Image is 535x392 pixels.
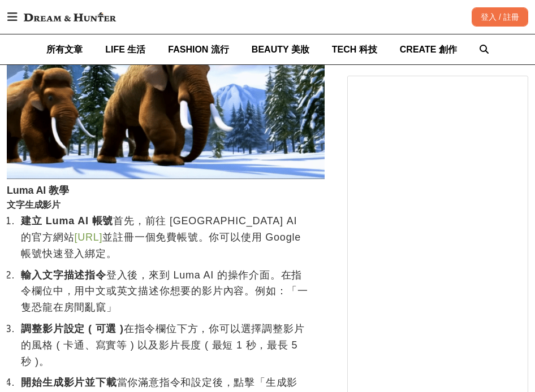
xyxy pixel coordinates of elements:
[105,34,145,64] a: LIFE 生活
[18,321,309,369] li: 在指令欄位下方，你可以選擇調整影片的風格 ( 卡通、寫實等 ) 以及影片長度 ( 最短 1 秒，最長 5 秒 )。
[18,7,122,27] img: Dream & Hunter
[21,215,113,227] strong: 建立 Luma AI 帳號
[7,200,325,211] h4: 文字生成影片
[400,45,457,54] span: CREATE 創作
[7,3,325,179] img: Luma AI 免費生成逼真影片，快速使用中文指令或圖片創造短片
[332,45,377,54] span: TECH 科技
[46,45,83,54] span: 所有文章
[18,213,309,262] li: 首先，前往 [GEOGRAPHIC_DATA] AI 的官方網站 並註冊一個免費帳號。你可以使用 Google 帳號快速登入綁定。
[472,7,528,27] div: 登入 / 註冊
[21,269,106,281] strong: 輸入文字描述指令
[46,34,83,64] a: 所有文章
[168,34,229,64] a: FASHION 流行
[18,267,309,316] li: 登入後，來到 Luma AI 的操作介面。在指令欄位中，用中文或英文描述你想要的影片內容。例如：「一隻恐龍在房間亂竄」
[7,185,325,197] h3: Luma AI 教學
[252,45,309,54] span: BEAUTY 美妝
[252,34,309,64] a: BEAUTY 美妝
[21,323,123,334] strong: 調整影片設定 ( 可選 )
[105,45,145,54] span: LIFE 生活
[74,232,102,243] a: [URL]
[332,34,377,64] a: TECH 科技
[400,34,457,64] a: CREATE 創作
[21,377,117,388] strong: 開始生成影片並下載
[168,45,229,54] span: FASHION 流行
